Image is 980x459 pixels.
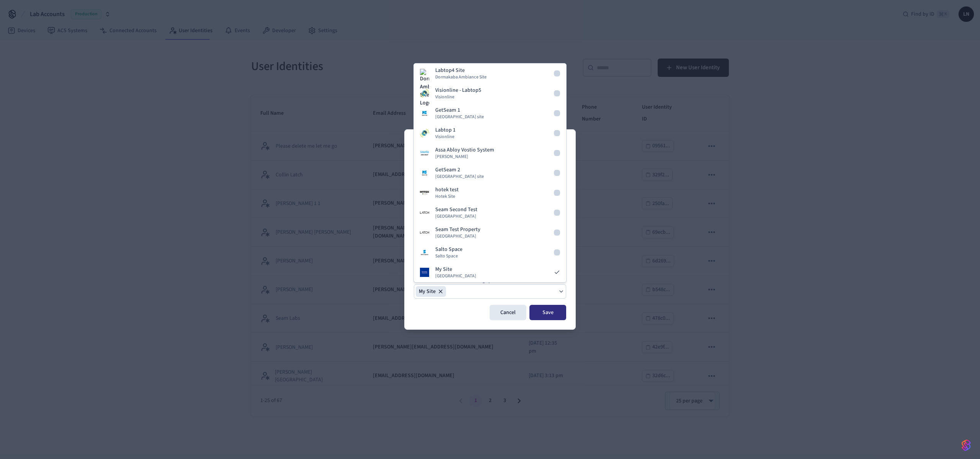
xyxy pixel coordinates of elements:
[420,148,429,158] img: Assa Abloy Vostio Logo
[414,183,566,203] button: Hotek Site Logohotek testHotek Site
[435,186,459,194] p: hotek test
[420,268,429,277] img: Dormakaba Community Site Logo
[435,206,477,213] p: Seam Second Test
[435,106,460,114] p: GetSeam 1
[420,109,429,118] img: Salto KS site Logo
[435,67,465,74] p: Labtop4 Site
[435,174,484,180] span: [GEOGRAPHIC_DATA] site
[529,305,566,320] button: Save
[435,233,476,239] span: [GEOGRAPHIC_DATA]
[414,163,566,183] button: Salto KS site LogoGetSeam 2[GEOGRAPHIC_DATA] site
[435,273,476,279] span: [GEOGRAPHIC_DATA]
[414,63,566,83] button: Dormakaba Ambiance Site LogoLabtop4 SiteDormakaba Ambiance Site
[962,439,971,451] img: SeamLogoGradient.69752ec5.svg
[420,188,429,197] img: Hotek Site Logo
[435,253,458,259] span: Salto Space
[435,126,456,134] p: Labtop 1
[435,86,481,94] p: Visionline - Labtop5
[435,154,468,160] span: [PERSON_NAME]
[435,194,455,200] span: Hotek Site
[435,74,487,80] span: Dormakaba Ambiance Site
[435,226,480,233] p: Seam Test Property
[414,262,566,282] button: Dormakaba Community Site LogoMy Site[GEOGRAPHIC_DATA]
[414,103,566,123] button: Salto KS site LogoGetSeam 1[GEOGRAPHIC_DATA] site
[414,243,566,262] button: Salto Space LogoSalto SpaceSalto Space
[490,305,526,320] button: Cancel
[435,114,484,120] span: [GEOGRAPHIC_DATA] site
[420,228,429,237] img: Latch Building Logo
[420,89,429,98] img: Visionline Logo
[414,223,566,243] button: Latch Building LogoSeam Test Property[GEOGRAPHIC_DATA]
[435,134,454,140] span: Visionline
[420,129,429,138] img: Visionline Logo
[435,94,454,100] span: Visionline
[414,83,566,103] button: Visionline LogoVisionline - Labtop5Visionline
[414,203,566,223] button: Latch Building LogoSeam Second Test[GEOGRAPHIC_DATA]
[414,123,566,143] button: Visionline LogoLabtop 1Visionline
[414,284,566,299] button: My Site
[435,213,476,220] span: [GEOGRAPHIC_DATA]
[414,143,566,163] button: Assa Abloy Vostio LogoAssa Abloy Vostio System[PERSON_NAME]
[420,168,429,177] img: Salto KS site Logo
[420,248,429,257] img: Salto Space Logo
[435,146,494,154] p: Assa Abloy Vostio System
[435,265,452,273] p: My Site
[416,286,446,297] div: My Site
[420,69,429,107] img: Dormakaba Ambiance Site Logo
[420,208,429,217] img: Latch Building Logo
[435,246,462,253] p: Salto Space
[435,166,460,174] p: GetSeam 2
